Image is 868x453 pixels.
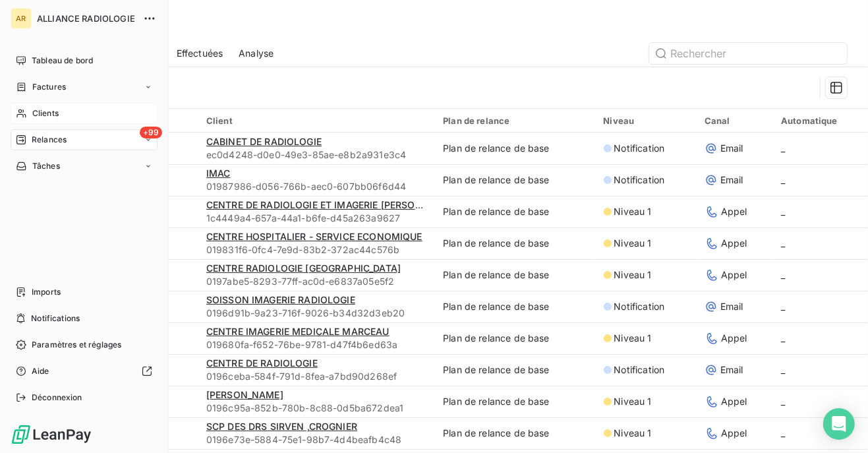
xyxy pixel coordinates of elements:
[435,227,595,259] td: Plan de relance de base
[206,294,355,305] span: SOISSON IMAGERIE RADIOLOGIE
[206,167,231,179] span: IMAC
[32,286,61,298] span: Imports
[206,275,427,288] span: 0197abe5-8293-77ff-ac0d-e6837a05e5f2
[443,115,587,126] div: Plan de relance
[721,332,747,345] span: Appel
[11,156,158,177] a: Tâches
[206,326,390,337] span: CENTRE IMAGERIE MEDICALE MARCEAU
[614,173,665,187] span: Notification
[37,13,135,24] span: ALLIANCE RADIOLOGIE
[781,332,785,344] span: _
[721,268,747,282] span: Appel
[206,231,422,242] span: CENTRE HOSPITALIER - SERVICE ECONOMIQUE
[614,142,665,155] span: Notification
[614,268,652,282] span: Niveau 1
[781,396,785,407] span: _
[781,364,785,375] span: _
[614,395,652,408] span: Niveau 1
[140,127,162,138] span: +99
[206,136,322,147] span: CABINET DE RADIOLOGIE
[435,386,595,417] td: Plan de relance de base
[32,365,49,377] span: Aide
[435,196,595,227] td: Plan de relance de base
[32,392,82,404] span: Déconnexion
[32,339,121,351] span: Paramètres et réglages
[206,212,427,225] span: 1c4449a4-657a-44a1-b6fe-d45a263a9627
[614,300,665,313] span: Notification
[206,389,283,400] span: [PERSON_NAME]
[32,81,66,93] span: Factures
[11,103,158,124] a: Clients
[720,173,743,187] span: Email
[206,338,427,351] span: 019680fa-f652-76be-9781-d47f4b6ed63a
[435,133,595,164] td: Plan de relance de base
[11,8,32,29] div: AR
[781,142,785,154] span: _
[11,50,158,71] a: Tableau de bord
[32,160,60,172] span: Tâches
[614,332,652,345] span: Niveau 1
[721,427,747,440] span: Appel
[206,421,357,432] span: SCP DES DRS SIRVEN ,CROGNIER
[206,262,401,274] span: CENTRE RADIOLOGIE [GEOGRAPHIC_DATA]
[781,269,785,280] span: _
[206,115,233,126] span: Client
[781,115,860,126] div: Automatique
[721,395,747,408] span: Appel
[614,363,665,377] span: Notification
[31,313,80,324] span: Notifications
[614,427,652,440] span: Niveau 1
[781,237,785,249] span: _
[435,417,595,449] td: Plan de relance de base
[435,259,595,291] td: Plan de relance de base
[206,180,427,193] span: 01987986-d056-766b-aec0-607bb06f6d44
[32,55,93,67] span: Tableau de bord
[721,205,747,218] span: Appel
[720,142,743,155] span: Email
[11,334,158,355] a: Paramètres et réglages
[435,322,595,354] td: Plan de relance de base
[11,129,158,150] a: +99Relances
[206,243,427,257] span: 019831f6-0fc4-7e9d-83b2-372ac44c576b
[435,164,595,196] td: Plan de relance de base
[781,206,785,217] span: _
[823,408,855,440] div: Open Intercom Messenger
[206,370,427,383] span: 0196ceba-584f-791d-8fea-a7bd90d268ef
[239,47,274,60] span: Analyse
[206,307,427,320] span: 0196d91b-9a23-716f-9026-b34d32d3eb20
[720,300,743,313] span: Email
[649,43,847,64] input: Rechercher
[177,47,223,60] span: Effectuées
[604,115,689,126] div: Niveau
[435,291,595,322] td: Plan de relance de base
[614,237,652,250] span: Niveau 1
[11,361,158,382] a: Aide
[781,301,785,312] span: _
[11,282,158,303] a: Imports
[206,433,427,446] span: 0196e73e-5884-75e1-98b7-4d4beafb4c48
[32,134,67,146] span: Relances
[206,357,318,369] span: CENTRE DE RADIOLOGIE
[720,363,743,377] span: Email
[614,205,652,218] span: Niveau 1
[705,115,765,126] div: Canal
[11,424,92,445] img: Logo LeanPay
[11,76,158,98] a: Factures
[206,199,458,210] span: CENTRE DE RADIOLOGIE ET IMAGERIE [PERSON_NAME]
[781,174,785,185] span: _
[206,402,427,415] span: 0196c95a-852b-780b-8c88-0d5ba672dea1
[206,148,427,162] span: ec0d4248-d0e0-49e3-85ae-e8b2a931e3c4
[32,107,59,119] span: Clients
[721,237,747,250] span: Appel
[435,354,595,386] td: Plan de relance de base
[781,427,785,438] span: _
